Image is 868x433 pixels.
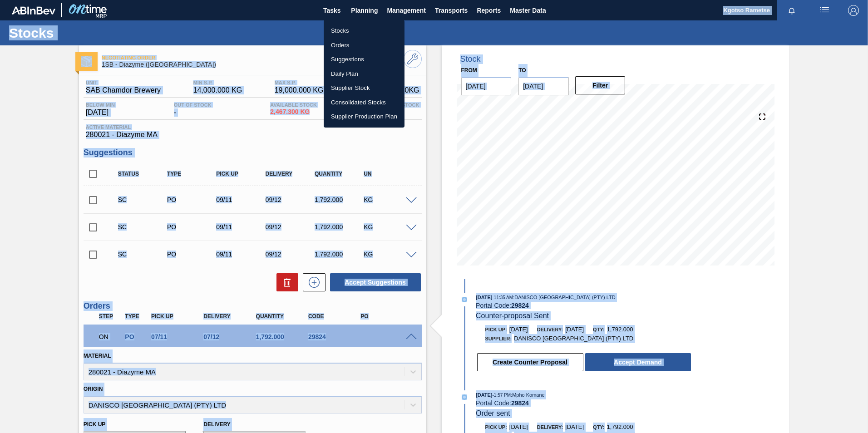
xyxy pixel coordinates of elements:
[324,24,404,38] a: Stocks
[324,95,404,110] a: Consolidated Stocks
[324,52,404,67] a: Suggestions
[324,109,404,124] a: Supplier Production Plan
[324,81,404,95] a: Supplier Stock
[324,67,404,81] a: Daily Plan
[324,38,404,53] a: Orders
